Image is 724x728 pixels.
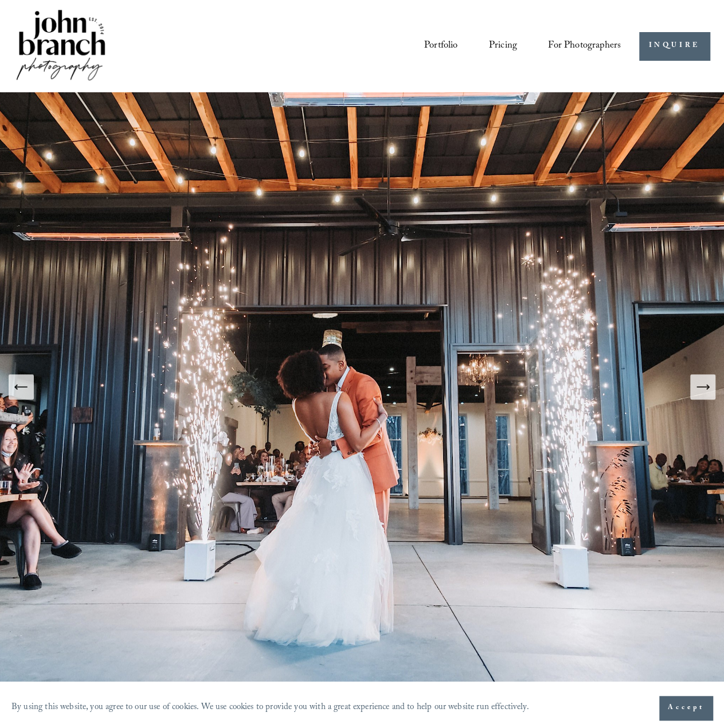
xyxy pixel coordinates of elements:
button: Accept [659,696,713,720]
span: For Photographers [548,37,621,56]
a: Portfolio [424,36,458,56]
button: Next Slide [690,374,715,400]
a: folder dropdown [548,36,621,56]
span: Accept [668,702,704,714]
a: Pricing [489,36,517,56]
button: Previous Slide [9,374,34,400]
img: John Branch IV Photography [14,7,107,85]
a: INQUIRE [639,32,710,60]
p: By using this website, you agree to our use of cookies. We use cookies to provide you with a grea... [11,699,529,717]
